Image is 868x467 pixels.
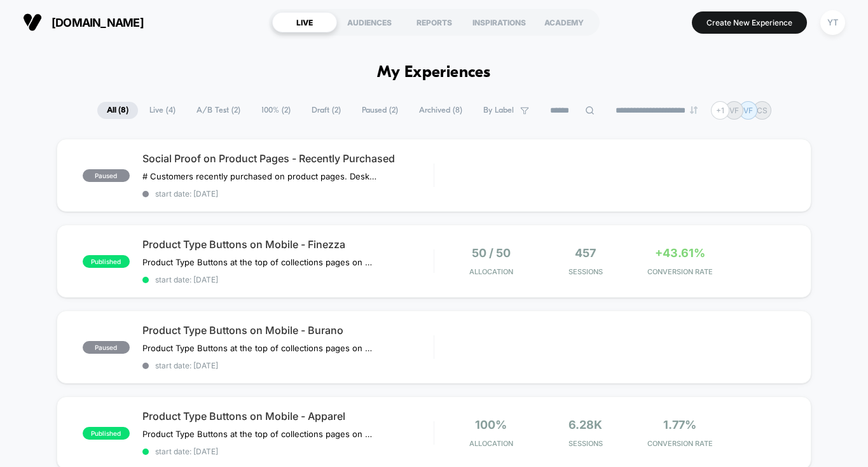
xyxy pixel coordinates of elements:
span: A/B Test ( 2 ) [187,102,250,119]
span: published [83,255,130,268]
span: Product Type Buttons on Mobile - Finezza [142,238,434,251]
span: CONVERSION RATE [636,439,724,448]
span: 6.28k [568,418,602,431]
span: Product Type Buttons on Mobile - Apparel [142,410,434,422]
span: 100% ( 2 ) [252,102,300,119]
span: paused [83,341,130,354]
p: VF [743,106,753,115]
button: [DOMAIN_NAME] [19,12,148,32]
div: + 1 [711,101,729,120]
span: Social Proof on Product Pages - Recently Purchased [142,152,434,165]
div: INSPIRATIONS [467,12,532,32]
span: All ( 8 ) [97,102,138,119]
div: ACADEMY [532,12,596,32]
span: Allocation [469,267,513,276]
span: Sessions [542,267,630,276]
span: [DOMAIN_NAME] [52,16,144,29]
h1: My Experiences [377,64,491,82]
span: 50 / 50 [472,246,511,260]
span: paused [83,169,130,182]
span: 1.77% [663,418,696,431]
span: # Customers recently purchased on product pages. Desktop and mobile [142,171,378,181]
p: VF [729,106,739,115]
span: Product Type Buttons at the top of collections pages on Mobile.Collections/home-table [142,429,378,439]
span: start date: [DATE] [142,189,434,199]
span: Paused ( 2 ) [352,102,408,119]
span: published [83,427,130,440]
div: REPORTS [402,12,467,32]
span: Draft ( 2 ) [302,102,350,119]
span: start date: [DATE] [142,275,434,284]
span: +43.61% [655,246,705,260]
img: Visually logo [23,13,42,32]
span: 100% [475,418,507,431]
span: Allocation [469,439,513,448]
span: Sessions [542,439,630,448]
div: YT [820,10,845,35]
img: end [690,106,698,114]
span: 457 [575,246,596,260]
div: LIVE [272,12,337,32]
span: start date: [DATE] [142,447,434,456]
p: CS [757,106,768,115]
span: start date: [DATE] [142,361,434,370]
div: AUDIENCES [337,12,402,32]
button: Create New Experience [692,11,807,34]
span: CONVERSION RATE [636,267,724,276]
span: Archived ( 8 ) [410,102,472,119]
span: Live ( 4 ) [140,102,185,119]
span: Product Type Buttons at the top of collections pages on Mobile.Collections/home-table [142,343,378,353]
span: Product Type Buttons at the top of collections pages on Mobile.Collections/home-table [142,257,378,267]
button: YT [816,10,849,36]
span: By Label [483,106,514,115]
span: Product Type Buttons on Mobile - Burano [142,324,434,337]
